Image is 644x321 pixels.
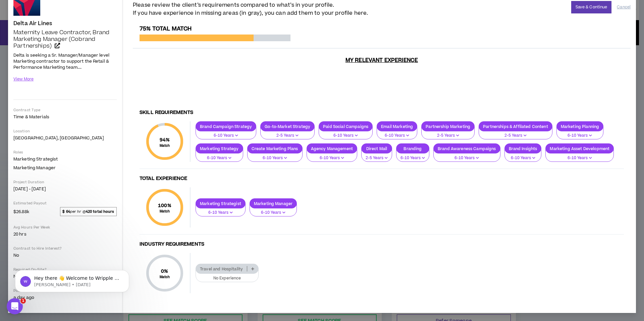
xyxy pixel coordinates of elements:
[13,231,117,237] p: 20 hrs
[617,1,631,13] button: Cancel
[381,133,413,139] p: 6-10 Years
[160,268,170,275] span: 0 %
[13,156,58,162] span: Marketing Strategist
[421,127,475,140] button: 2-5 Years
[13,165,56,171] span: Marketing Manager
[133,1,368,17] span: Please review the client’s requirements compared to what’s in your profile. If you have experienc...
[319,124,372,129] p: Paid Social Campaigns
[323,133,368,139] p: 6-10 Years
[86,209,114,214] strong: 420 total hours
[140,110,624,116] h4: Skill Requirements
[196,124,256,129] p: Brand Campaign Strategy
[160,143,170,148] small: Match
[13,135,117,141] p: [GEOGRAPHIC_DATA], [GEOGRAPHIC_DATA]
[13,150,117,155] p: Roles
[252,155,298,161] p: 6-10 Years
[13,201,117,206] p: Estimated Payout
[505,146,541,151] p: Brand Insights
[200,275,254,281] p: No Experience
[200,210,241,216] p: 6-10 Years
[247,149,303,162] button: 6-10 Years
[196,149,243,162] button: 6-10 Years
[561,133,599,139] p: 6-10 Years
[13,108,117,113] p: Contract Type
[400,155,425,161] p: 6-10 Years
[62,209,70,214] strong: $ 64
[509,155,537,161] p: 6-10 Years
[196,146,243,151] p: Marketing Strategy
[158,209,171,214] small: Match
[196,266,247,271] p: Travel and Hospitality
[307,149,357,162] button: 6-10 Years
[396,146,429,151] p: Branding
[422,124,474,129] p: Partnership Marketing
[479,124,552,129] p: Partnerships & Affilated Content
[196,201,245,206] p: Marketing Strategist
[248,146,302,151] p: Create Marketing Plans
[438,155,496,161] p: 6-10 Years
[426,133,470,139] p: 2-5 Years
[265,133,310,139] p: 2-5 Years
[13,73,34,85] button: View More
[307,146,357,151] p: Agency Management
[13,186,117,192] p: [DATE] - [DATE]
[254,210,292,216] p: 6-10 Years
[160,136,170,143] span: 94 %
[196,127,256,140] button: 6-10 Years
[361,149,392,162] button: 2-5 Years
[311,155,353,161] p: 6-10 Years
[571,1,612,13] button: Save & Continue
[60,207,117,216] span: per hr @
[13,52,117,71] p: Delta is seeking a Sr. Manager/Manager level Marketing contractor to support the Retail & Perform...
[13,246,117,251] p: Contract to Hire Interest?
[250,204,297,217] button: 6-10 Years
[13,225,117,230] p: Avg Hours Per Week
[557,124,603,129] p: Marketing Planning
[13,180,117,185] p: Project Duration
[140,176,624,182] h4: Total Experience
[200,155,239,161] p: 6-10 Years
[13,20,52,26] h4: Delta Air Lines
[504,149,542,162] button: 6-10 Years
[434,146,500,151] p: Brand Awareness Campaigns
[261,124,314,129] p: Go-to-Market Strategy
[133,57,631,103] h3: My Relevant Experience
[546,146,613,151] p: Marketing Asset Development
[20,298,26,304] span: 1
[556,127,604,140] button: 6-10 Years
[483,133,548,139] p: 2-5 Years
[196,270,259,282] button: No Experience
[362,146,392,151] p: Direct Mail
[545,149,614,162] button: 6-10 Years
[196,204,246,217] button: 6-10 Years
[377,124,417,129] p: Email Marketing
[377,127,417,140] button: 6-10 Years
[7,298,23,314] iframe: Intercom live chat
[433,149,500,162] button: 6-10 Years
[140,25,192,33] span: 75% Total Match
[13,114,117,120] p: Time & Materials
[13,29,117,49] a: Maternity Leave Contractor, Brand Marketing Manager (Cobrand Partnerships)
[260,127,315,140] button: 2-5 Years
[550,155,609,161] p: 6-10 Years
[250,201,297,206] p: Marketing Manager
[158,202,171,209] span: 100 %
[13,207,29,215] span: $26.88k
[366,155,388,161] p: 2-5 Years
[13,129,117,134] p: Location
[319,127,373,140] button: 6-10 Years
[13,28,109,50] span: Maternity Leave Contractor, Brand Marketing Manager (Cobrand Partnerships)
[160,275,170,279] small: Match
[479,127,552,140] button: 2-5 Years
[5,256,139,303] iframe: Intercom notifications message
[396,149,429,162] button: 6-10 Years
[200,133,252,139] p: 6-10 Years
[140,241,624,248] h4: Industry Requirements
[13,252,117,258] p: No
